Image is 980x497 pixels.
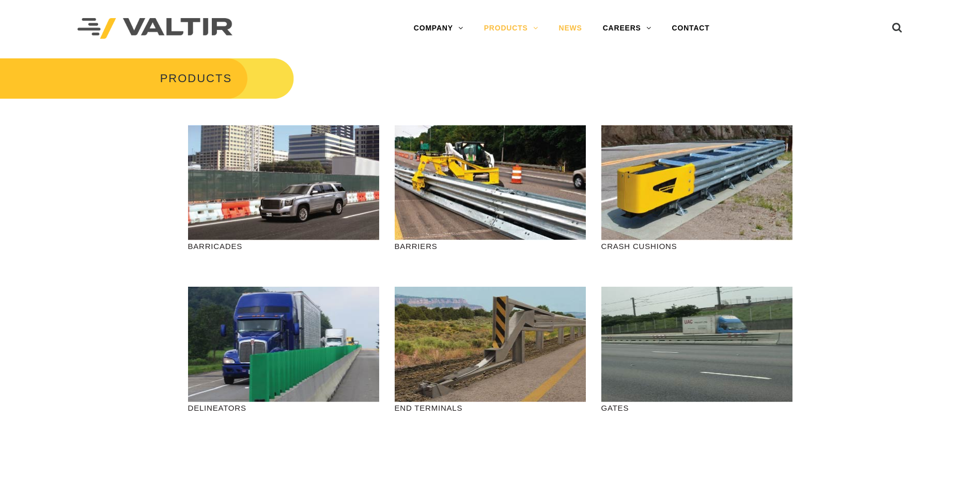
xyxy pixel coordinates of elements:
[601,402,792,414] p: GATES
[474,18,549,39] a: PRODUCTS
[77,18,232,39] img: Valtir
[549,18,593,39] a: NEWS
[188,402,379,414] p: DELINEATORS
[662,18,720,39] a: CONTACT
[601,240,792,252] p: CRASH CUSHIONS
[188,240,379,252] p: BARRICADES
[403,18,474,39] a: COMPANY
[395,240,586,252] p: BARRIERS
[593,18,662,39] a: CAREERS
[395,402,586,414] p: END TERMINALS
